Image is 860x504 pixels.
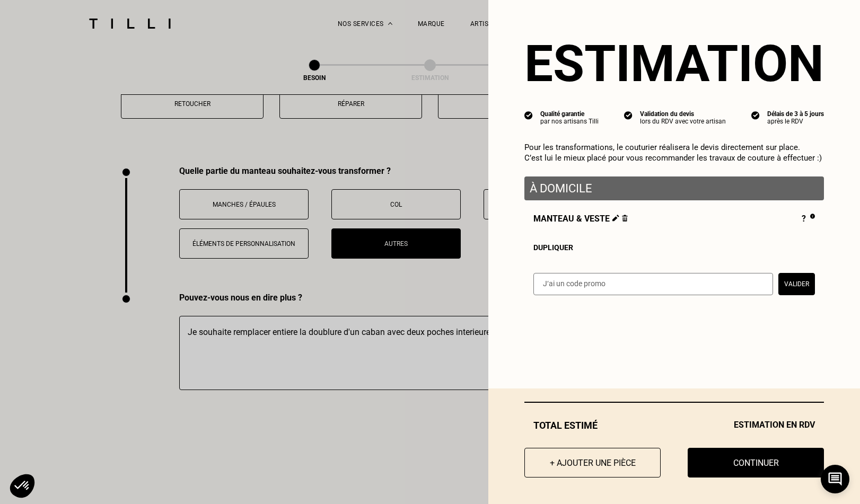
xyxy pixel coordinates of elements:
div: Délais de 3 à 5 jours [767,110,824,118]
div: après le RDV [767,118,824,125]
section: Estimation [524,34,824,93]
button: Continuer [688,448,824,478]
img: Supprimer [622,215,628,222]
div: Validation du devis [640,110,726,118]
span: Manteau & veste [533,214,628,225]
img: Éditer [612,215,619,222]
img: icon list info [751,110,760,120]
img: Pourquoi le prix est indéfini ? [810,214,815,219]
input: J‘ai un code promo [533,273,773,295]
img: icon list info [524,110,533,120]
div: Total estimé [524,420,824,431]
button: Valider [778,273,815,295]
p: Pour les transformations, le couturier réalisera le devis directement sur place. C’est lui le mie... [524,142,824,163]
img: icon list info [624,110,633,120]
div: Qualité garantie [540,110,599,118]
div: Dupliquer [533,243,815,252]
button: + Ajouter une pièce [524,448,661,478]
span: Estimation en RDV [734,420,815,431]
p: À domicile [530,182,819,195]
div: lors du RDV avec votre artisan [640,118,726,125]
div: par nos artisans Tilli [540,118,599,125]
div: ? [802,214,815,225]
